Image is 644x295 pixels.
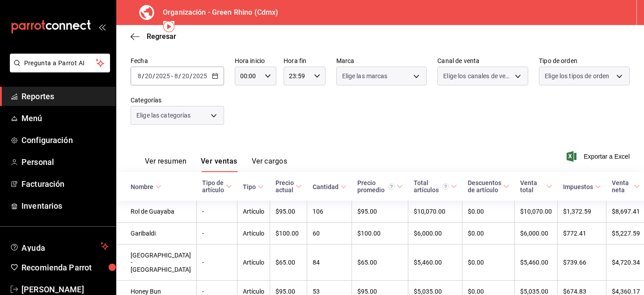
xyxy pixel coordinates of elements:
[136,111,191,120] span: Elige las categorías
[408,244,462,281] td: $5,460.00
[197,201,237,223] td: -
[563,183,593,190] div: Impuestos
[414,179,449,194] div: Total artículos
[201,157,237,172] button: Ver ventas
[352,201,408,223] td: $95.00
[6,65,110,74] a: Pregunta a Parrot AI
[24,59,96,68] span: Pregunta a Parrot AI
[563,183,601,190] span: Impuestos
[137,72,142,80] input: --
[352,244,408,281] td: $65.00
[153,72,155,80] span: /
[145,157,287,172] div: navigation tabs
[116,201,197,223] td: Rol de Guayaba
[307,201,352,223] td: 106
[612,179,632,194] div: Venta neta
[98,23,106,30] button: open_drawer_menu
[539,58,630,64] label: Tipo de orden
[558,201,606,223] td: $1,372.59
[131,183,153,190] div: Nombre
[21,156,109,168] span: Personal
[388,183,395,190] svg: Precio promedio = Total artículos / cantidad
[468,179,501,194] div: Descuentos de artículo
[142,72,144,80] span: /
[408,223,462,244] td: $6,000.00
[21,200,109,212] span: Inventarios
[243,183,256,190] div: Tipo
[197,244,237,281] td: -
[192,72,208,80] input: ----
[174,72,178,80] input: --
[275,179,294,194] div: Precio actual
[558,244,606,281] td: $739.66
[545,72,609,80] span: Elige los tipos de orden
[144,72,153,80] input: --
[414,179,457,194] span: Total artículos
[21,112,109,124] span: Menú
[163,21,174,32] img: Tooltip marker
[21,241,97,252] span: Ayuda
[437,58,528,64] label: Canal de venta
[21,261,109,274] span: Recomienda Parrot
[462,223,515,244] td: $0.00
[156,7,278,18] h3: Organización - Green Rhino (Cdmx)
[520,179,544,194] div: Venta total
[462,244,515,281] td: $0.00
[462,201,515,223] td: $0.00
[116,244,197,281] td: [GEOGRAPHIC_DATA] - [GEOGRAPHIC_DATA]
[357,179,395,194] div: Precio promedio
[342,72,388,80] span: Elige las marcas
[116,223,197,244] td: Garibaldi
[336,58,427,64] label: Marca
[131,58,224,64] label: Fecha
[270,244,307,281] td: $65.00
[442,183,449,190] svg: El total artículos considera cambios de precios en los artículos así como costos adicionales por ...
[270,201,307,223] td: $95.00
[237,201,270,223] td: Artículo
[313,183,339,190] div: Cantidad
[515,201,558,223] td: $10,070.00
[568,151,630,162] button: Exportar a Excel
[515,244,558,281] td: $5,460.00
[10,54,110,72] button: Pregunta a Parrot AI
[352,223,408,244] td: $100.00
[270,223,307,244] td: $100.00
[21,178,109,190] span: Facturación
[307,244,352,281] td: 84
[558,223,606,244] td: $772.41
[243,183,264,190] span: Tipo
[147,32,176,41] span: Regresar
[252,157,288,172] button: Ver cargos
[443,72,512,80] span: Elige los canales de venta
[145,157,186,172] button: Ver resumen
[468,179,509,194] span: Descuentos de artículo
[408,201,462,223] td: $10,070.00
[237,223,270,244] td: Artículo
[307,223,352,244] td: 60
[171,72,173,80] span: -
[515,223,558,244] td: $6,000.00
[131,97,224,103] label: Categorías
[21,90,109,102] span: Reportes
[182,72,190,80] input: --
[284,58,325,64] label: Hora fin
[612,179,640,194] span: Venta neta
[197,223,237,244] td: -
[190,72,192,80] span: /
[235,58,276,64] label: Hora inicio
[237,244,270,281] td: Artículo
[275,179,302,194] span: Precio actual
[313,183,347,190] span: Cantidad
[520,179,552,194] span: Venta total
[155,72,170,80] input: ----
[357,179,403,194] span: Precio promedio
[131,183,161,190] span: Nombre
[21,134,109,146] span: Configuración
[178,72,181,80] span: /
[202,179,224,194] div: Tipo de artículo
[202,179,232,194] span: Tipo de artículo
[131,32,176,41] button: Regresar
